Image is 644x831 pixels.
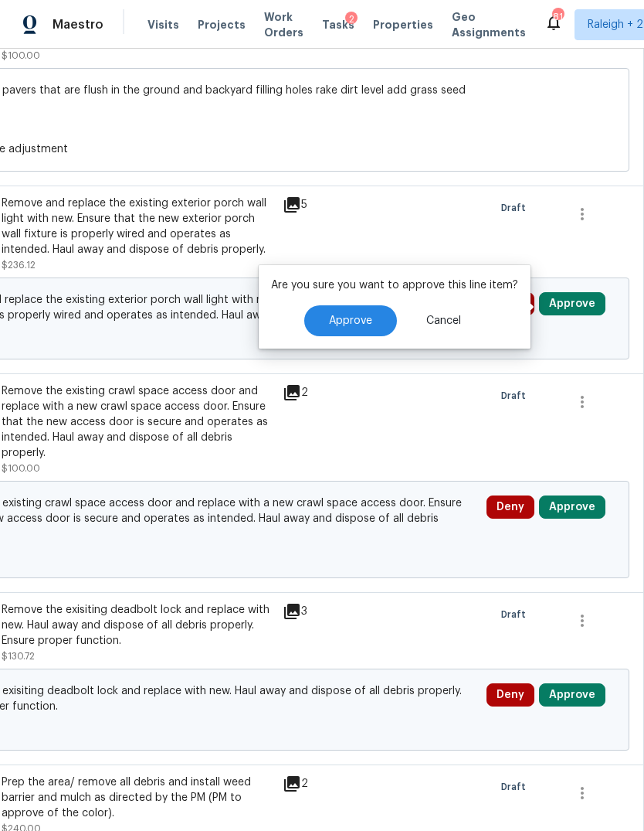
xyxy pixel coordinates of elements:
button: Approve [304,305,397,336]
p: Are you sure you want to approve this line item? [271,278,518,293]
div: 2 [345,12,358,27]
span: Properties [373,17,433,32]
span: Geo Assignments [452,9,526,40]
span: Work Orders [264,9,303,40]
button: Approve [539,683,605,707]
span: Raleigh + 2 [588,17,643,32]
span: Visits [147,17,179,32]
div: 2 [283,383,344,402]
span: Maestro [53,17,103,32]
button: Deny [486,683,534,707]
div: 81 [552,9,563,25]
div: Prep the area/ remove all debris and install weed barrier and mulch as directed by the PM (PM to ... [2,775,273,821]
button: Cancel [402,305,486,336]
div: Remove the existing crawl space access door and replace with a new crawl space access door. Ensur... [2,383,273,461]
div: Remove and replace the existing exterior porch wall light with new. Ensure that the new exterior ... [2,196,273,257]
span: Draft [501,200,532,216]
span: Approve [329,315,372,327]
span: $100.00 [2,51,40,60]
span: $100.00 [2,464,40,473]
div: 2 [283,775,344,793]
span: Tasks [322,19,354,30]
div: 3 [283,602,344,621]
span: Projects [198,17,246,32]
button: Deny [486,496,534,519]
span: Draft [501,779,532,795]
span: $130.72 [2,652,35,661]
span: Cancel [426,315,461,327]
span: Draft [501,388,532,404]
span: Draft [501,607,532,622]
button: Approve [539,496,605,519]
div: 5 [283,196,344,214]
button: Approve [539,292,605,315]
span: $236.12 [2,261,36,270]
div: Remove the exisiting deadbolt lock and replace with new. Haul away and dispose of all debris prop... [2,602,273,649]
